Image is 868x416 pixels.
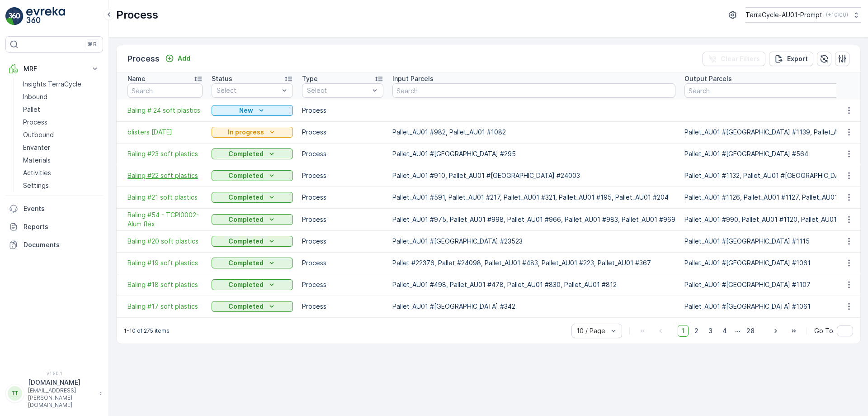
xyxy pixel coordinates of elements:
[302,302,383,311] p: Process
[19,116,103,129] a: Process
[307,86,369,95] p: Select
[392,258,675,268] p: Pallet #22376, Pallet #24098, Pallet_AU01 #483, Pallet_AU01 #223, Pallet_AU01 #367
[124,327,170,335] p: 1-10 of 275 items
[5,378,103,409] button: TT[DOMAIN_NAME][EMAIL_ADDRESS][PERSON_NAME][DOMAIN_NAME]
[23,118,47,127] p: Process
[127,258,203,268] a: Baling #19 soft plastics
[127,74,146,83] p: Name
[161,53,194,64] button: Add
[19,167,103,179] a: Activities
[228,237,264,246] p: Completed
[392,280,675,289] p: Pallet_AU01 #498, Pallet_AU01 #478, Pallet_AU01 #830, Pallet_AU01 #812
[302,149,383,158] p: Process
[28,387,95,409] p: [EMAIL_ADDRESS][PERSON_NAME][DOMAIN_NAME]
[742,325,759,337] span: 28
[684,74,732,83] p: Output Parcels
[127,210,203,229] a: Baling #54 - TCPI0002- Alum flex
[24,204,99,213] p: Events
[127,83,203,98] input: Search
[212,105,293,116] button: New
[127,280,203,289] span: Baling #18 soft plastics
[745,7,861,23] button: TerraCycle-AU01-Prompt(+10:00)
[127,106,203,115] a: Baling # 24 soft plastics
[127,193,203,202] a: Baling #21 soft plastics
[302,106,383,115] p: Process
[787,54,808,63] p: Export
[392,237,675,246] p: Pallet_AU01 #[GEOGRAPHIC_DATA] #23523
[228,280,264,289] p: Completed
[178,54,190,63] p: Add
[23,80,81,89] p: Insights TerraCycle
[127,171,203,180] a: Baling #22 soft plastics
[392,83,675,98] input: Search
[392,193,675,202] p: Pallet_AU01 #591, Pallet_AU01 #217, Pallet_AU01 #321, Pallet_AU01 #195, Pallet_AU01 #204
[212,258,293,268] button: Completed
[826,11,848,19] p: ( +10:00 )
[228,193,264,202] p: Completed
[5,7,24,25] img: logo
[228,302,264,311] p: Completed
[127,149,203,158] a: Baling #23 soft plastics
[23,130,54,139] p: Outbound
[24,64,85,73] p: MRF
[302,258,383,268] p: Process
[212,301,293,312] button: Completed
[19,179,103,192] a: Settings
[5,200,103,218] a: Events
[392,128,675,137] p: Pallet_AU01 #982, Pallet_AU01 #1082
[302,74,318,83] p: Type
[88,41,97,48] p: ⌘B
[302,280,383,289] p: Process
[127,302,203,311] a: Baling #17 soft plastics
[228,128,264,137] p: In progress
[212,127,293,138] button: In progress
[5,60,103,78] button: MRF
[127,128,203,137] span: blisters [DATE]
[8,386,22,401] div: TT
[212,170,293,181] button: Completed
[212,214,293,225] button: Completed
[718,325,731,337] span: 4
[735,325,741,337] p: ...
[392,215,675,224] p: Pallet_AU01 #975, Pallet_AU01 #998, Pallet_AU01 #966, Pallet_AU01 #983, Pallet_AU01 #969
[28,378,95,387] p: [DOMAIN_NAME]
[19,91,103,103] a: Inbound
[212,74,232,83] p: Status
[690,325,703,337] span: 2
[302,193,383,202] p: Process
[23,168,51,177] p: Activities
[19,141,103,154] a: Envanter
[212,279,293,290] button: Completed
[392,74,434,83] p: Input Parcels
[19,129,103,141] a: Outbound
[19,78,103,91] a: Insights TerraCycle
[703,52,765,66] button: Clear Filters
[24,240,99,249] p: Documents
[19,154,103,167] a: Materials
[745,10,822,19] p: TerraCycle-AU01-Prompt
[217,86,279,95] p: Select
[26,7,65,25] img: logo_light-DOdMpM7g.png
[212,192,293,203] button: Completed
[302,215,383,224] p: Process
[228,171,264,180] p: Completed
[19,103,103,116] a: Pallet
[678,325,689,337] span: 1
[392,171,675,180] p: Pallet_AU01 #910, Pallet_AU01 #[GEOGRAPHIC_DATA] #24003
[721,54,760,63] p: Clear Filters
[116,8,158,22] p: Process
[127,128,203,137] a: blisters 11.9.25
[814,326,833,335] span: Go To
[5,236,103,254] a: Documents
[704,325,717,337] span: 3
[228,149,264,158] p: Completed
[228,215,264,224] p: Completed
[302,128,383,137] p: Process
[239,106,253,115] p: New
